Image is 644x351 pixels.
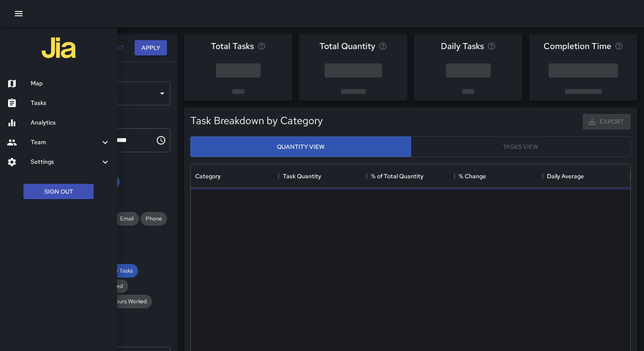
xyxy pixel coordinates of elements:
h6: Team [31,138,100,147]
h6: Map [31,79,110,88]
h6: Settings [31,157,100,167]
h6: Analytics [31,118,110,128]
h6: Tasks [31,99,110,108]
button: Sign Out [23,184,94,200]
img: jia-logo [42,31,76,65]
